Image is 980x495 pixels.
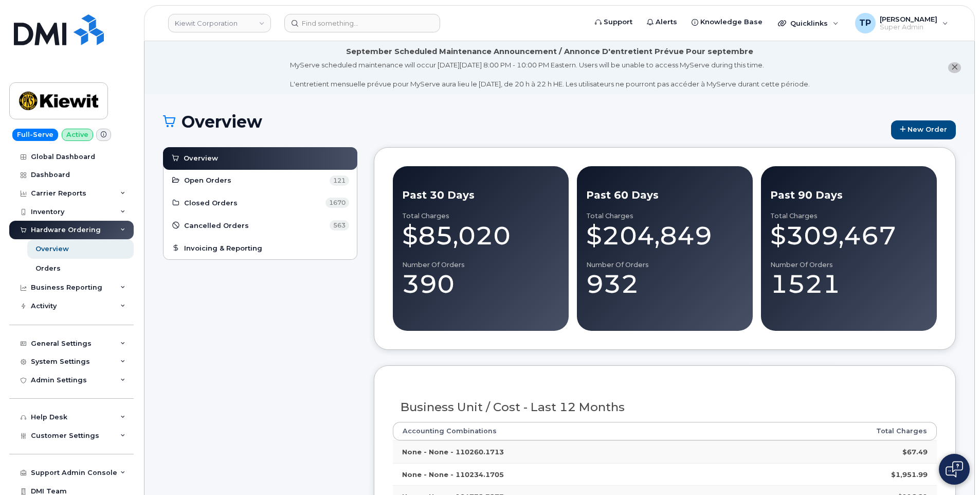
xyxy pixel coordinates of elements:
[586,261,743,269] div: Number of Orders
[402,269,559,299] div: 390
[586,212,743,220] div: Total Charges
[891,470,928,479] strong: $1,951.99
[184,175,231,185] span: Open Orders
[171,197,349,209] a: Closed Orders 1670
[586,188,743,203] div: Past 60 Days
[163,113,886,131] h1: Overview
[770,212,928,220] div: Total Charges
[171,219,349,232] a: Cancelled Orders 563
[902,448,928,456] strong: $67.49
[290,60,810,89] div: MyServe scheduled maintenance will occur [DATE][DATE] 8:00 PM - 10:00 PM Eastern. Users will be u...
[402,448,504,456] strong: None - None - 110260.1713
[402,212,559,220] div: Total Charges
[184,198,238,208] span: Closed Orders
[586,220,743,251] div: $204,849
[946,461,963,478] img: Open chat
[171,174,349,187] a: Open Orders 121
[402,220,559,251] div: $85,020
[401,401,930,414] h3: Business Unit / Cost - Last 12 Months
[184,221,249,231] span: Cancelled Orders
[402,188,559,203] div: Past 30 Days
[325,198,349,208] span: 1670
[770,220,928,251] div: $309,467
[402,470,504,479] strong: None - None - 110234.1705
[330,175,349,186] span: 121
[739,422,937,440] th: Total Charges
[330,220,349,231] span: 563
[402,261,559,269] div: Number of Orders
[171,242,349,254] a: Invoicing & Reporting
[184,153,218,163] span: Overview
[891,120,956,139] a: New Order
[393,422,739,440] th: Accounting Combinations
[770,269,928,299] div: 1521
[171,152,350,165] a: Overview
[184,243,262,253] span: Invoicing & Reporting
[770,188,928,203] div: Past 90 Days
[948,62,961,73] button: close notification
[346,46,753,57] div: September Scheduled Maintenance Announcement / Annonce D'entretient Prévue Pour septembre
[586,269,743,299] div: 932
[770,261,928,269] div: Number of Orders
